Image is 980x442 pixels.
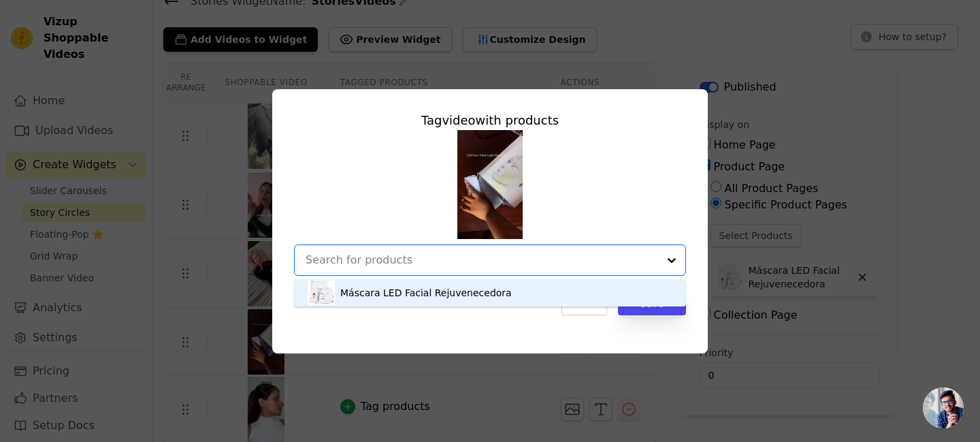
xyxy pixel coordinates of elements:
input: Search for products [306,252,658,268]
img: product thumbnail [308,279,335,306]
a: Chat abierto [923,388,964,428]
div: Máscara LED Facial Rejuvenecedora [340,286,512,300]
img: tn-efdd2d8e69814d078e725f90e44f6b4b.png [457,130,523,239]
div: Tag video with products [294,111,686,130]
